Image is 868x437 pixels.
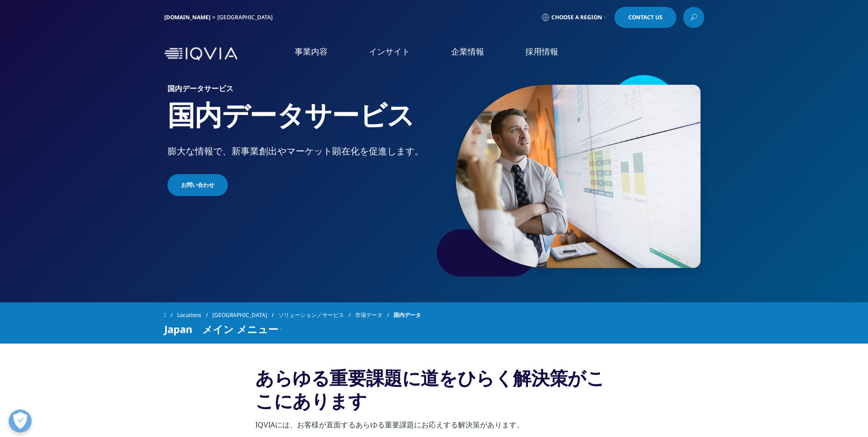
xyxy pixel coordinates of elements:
[241,32,704,76] nav: Primary
[456,85,701,268] img: 158_man-and-woman-looking-at-screen.jpg
[628,15,663,20] span: Contact Us
[369,46,410,57] a: インサイト
[295,46,328,57] a: 事業内容
[255,419,613,436] p: IQVIAには、お客様が直面するあらゆる重要課題にお応えする解決策があります。
[551,14,602,21] span: Choose a Region
[615,7,676,28] a: Contact Us
[9,410,32,432] button: 優先設定センターを開く
[212,307,278,323] a: [GEOGRAPHIC_DATA]
[451,46,484,57] a: 企業情報
[164,13,210,21] a: [DOMAIN_NAME]
[177,307,212,323] a: Locations
[255,366,613,419] h3: あらゆる重要課題に道をひらく解決策がここにあります
[167,98,431,145] h1: 国内データサービス
[164,323,278,334] span: Japan メイン メニュー
[525,46,558,57] a: 採用情報
[167,174,228,196] a: お問い合わせ
[355,307,394,323] a: 市場データ
[394,307,421,323] span: 国内データ
[167,145,431,158] div: 膨大な情報で、新事業創出やマーケット顕在化を促進します。
[217,14,276,21] div: [GEOGRAPHIC_DATA]
[167,85,431,98] h6: 国内データサービス
[181,181,214,189] span: お問い合わせ
[278,307,355,323] a: ソリューション／サービス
